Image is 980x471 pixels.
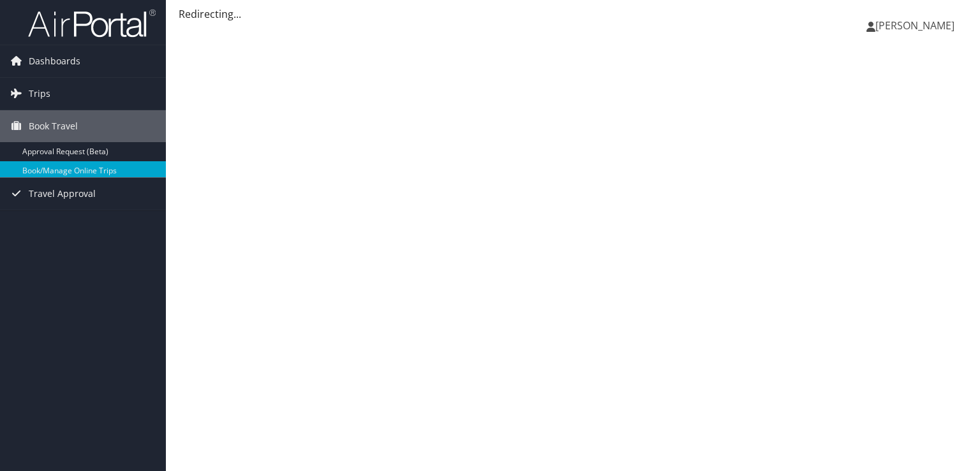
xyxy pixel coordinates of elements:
span: Dashboards [29,45,80,77]
a: [PERSON_NAME] [866,6,967,45]
div: Redirecting... [179,6,967,22]
span: Travel Approval [29,178,96,210]
span: Book Travel [29,110,78,142]
img: airportal-logo.png [28,8,156,38]
span: Trips [29,78,50,110]
span: [PERSON_NAME] [875,18,954,33]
